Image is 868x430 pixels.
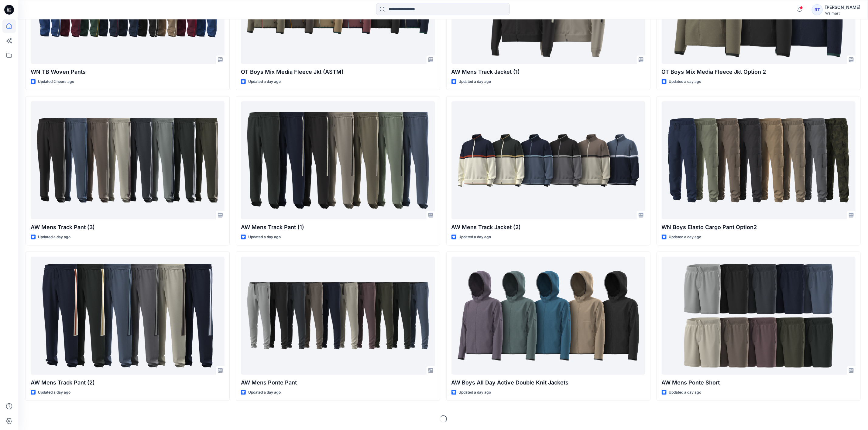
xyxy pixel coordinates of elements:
[31,223,225,232] p: AW Mens Track Pant (3)
[248,234,281,240] p: Updated a day ago
[241,68,435,76] p: OT Boys Mix Media Fleece Jkt (ASTM)
[825,4,860,11] div: [PERSON_NAME]
[451,257,645,375] a: AW Boys All Day Active Double Knit Jackets
[38,234,70,240] p: Updated a day ago
[38,389,70,396] p: Updated a day ago
[241,101,435,219] a: AW Mens Track Pant (1)
[669,234,702,240] p: Updated a day ago
[669,389,702,396] p: Updated a day ago
[31,68,225,76] p: WN TB Woven Pants
[241,223,435,232] p: AW Mens Track Pant (1)
[31,101,225,219] a: AW Mens Track Pant (3)
[459,234,491,240] p: Updated a day ago
[31,257,225,375] a: AW Mens Track Pant (2)
[669,79,702,85] p: Updated a day ago
[825,11,860,15] div: Walmart
[451,68,645,76] p: AW Mens Track Jacket (1)
[451,101,645,219] a: AW Mens Track Jacket (2)
[248,389,281,396] p: Updated a day ago
[241,257,435,375] a: AW Mens Ponte Pant
[459,79,491,85] p: Updated a day ago
[662,257,856,375] a: AW Mens Ponte Short
[248,79,281,85] p: Updated a day ago
[662,378,856,387] p: AW Mens Ponte Short
[662,68,856,76] p: OT Boys Mix Media Fleece Jkt Option 2
[662,101,856,219] a: WN Boys Elasto Cargo Pant Option2
[451,223,645,232] p: AW Mens Track Jacket (2)
[241,378,435,387] p: AW Mens Ponte Pant
[812,4,823,15] div: RT
[451,378,645,387] p: AW Boys All Day Active Double Knit Jackets
[31,378,225,387] p: AW Mens Track Pant (2)
[459,389,491,396] p: Updated a day ago
[38,79,74,85] p: Updated 2 hours ago
[662,223,856,232] p: WN Boys Elasto Cargo Pant Option2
